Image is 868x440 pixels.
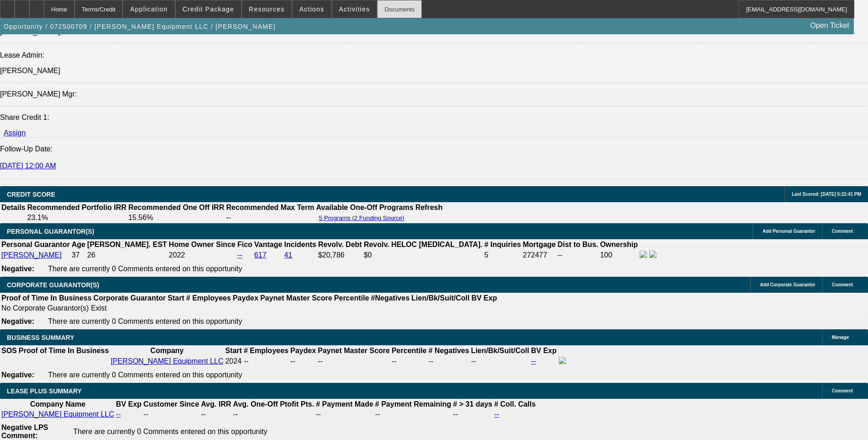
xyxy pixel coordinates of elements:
[186,294,231,302] b: # Employees
[226,203,315,212] th: Recommended Max Term
[558,241,598,248] b: Dist to Bus.
[334,294,369,302] b: Percentile
[832,229,853,234] span: Comment
[392,347,426,354] b: Percentile
[316,214,407,222] button: 5 Programs (2 Funding Source)
[339,5,370,13] span: Activities
[315,410,373,419] td: --
[87,241,167,248] b: [PERSON_NAME]. EST
[284,241,316,248] b: Incidents
[244,357,249,365] span: --
[494,400,536,408] b: # Coll. Calls
[523,250,556,260] td: 272477
[93,294,166,302] b: Corporate Guarantor
[128,203,225,212] th: Recommended One Off IRR
[1,203,26,212] th: Details
[169,251,185,259] span: 2022
[557,250,599,260] td: --
[7,334,74,341] span: BUSINESS SUMMARY
[233,400,314,408] b: Avg. One-Off Ptofit Pts.
[792,192,861,197] span: Last Scored: [DATE] 5:22:41 PM
[392,357,426,365] div: --
[48,265,242,273] span: There are currently 0 Comments entered on this opportunity
[254,251,267,259] a: 617
[640,251,647,258] img: facebook-icon.png
[128,213,225,222] td: 15.56%
[292,0,331,18] button: Actions
[316,203,414,212] th: Available One-Off Programs
[183,5,234,13] span: Credit Package
[484,241,521,248] b: # Inquiries
[559,357,566,364] img: facebook-icon.png
[411,294,469,302] b: Lien/Bk/Suit/Coll
[316,400,373,408] b: # Payment Made
[428,357,469,365] div: --
[116,400,141,408] b: BV Exp
[71,250,86,260] td: 37
[832,282,853,287] span: Comment
[1,424,48,440] b: Negative LPS Comment:
[531,347,556,354] b: BV Exp
[318,357,390,365] div: --
[832,388,853,393] span: Comment
[1,346,17,355] th: SOS
[318,347,390,354] b: Paynet Master Score
[7,191,55,198] span: CREDIT SCORE
[176,0,241,18] button: Credit Package
[364,241,483,248] b: Revolv. HELOC [MEDICAL_DATA].
[18,346,109,355] th: Proof of Time In Business
[201,400,231,408] b: Avg. IRR
[453,400,492,408] b: # > 31 days
[471,347,529,354] b: Lien/Bk/Suit/Coll
[375,400,451,408] b: # Payment Remaining
[760,282,815,287] span: Add Corporate Guarantor
[600,241,638,248] b: Ownership
[143,400,199,408] b: Customer Since
[233,294,259,302] b: Paydex
[7,387,82,395] span: LEASE PLUS SUMMARY
[116,410,121,418] a: --
[1,371,34,379] b: Negative:
[244,347,289,354] b: # Employees
[232,410,314,419] td: --
[531,357,536,365] a: --
[1,265,34,273] b: Negative:
[27,213,127,222] td: 23.1%
[807,18,853,33] a: Open Ticket
[471,294,497,302] b: BV Exp
[832,335,849,340] span: Manage
[130,5,167,13] span: Application
[167,294,184,302] b: Start
[7,228,94,235] span: PERSONAL GUARANTOR(S)
[260,294,332,302] b: Paynet Master Score
[375,410,452,419] td: --
[71,241,85,248] b: Age
[1,251,62,259] a: [PERSON_NAME]
[73,428,267,435] span: There are currently 0 Comments entered on this opportunity
[87,250,167,260] td: 26
[1,304,501,313] td: No Corporate Guarantor(s) Exist
[27,203,127,212] th: Recommended Portfolio IRR
[523,241,556,248] b: Mortgage
[30,400,86,408] b: Company Name
[371,294,410,302] b: #Negatives
[225,347,242,354] b: Start
[318,250,362,260] td: $20,786
[254,241,282,248] b: Vantage
[1,410,114,418] a: [PERSON_NAME] Equipment LLC
[237,241,253,248] b: Fico
[299,5,324,13] span: Actions
[1,241,70,248] b: Personal Guarantor
[200,410,232,419] td: --
[1,317,34,325] b: Negative:
[48,317,242,325] span: There are currently 0 Comments entered on this opportunity
[318,241,362,248] b: Revolv. Debt
[494,410,499,418] a: --
[470,356,529,366] td: --
[453,410,493,419] td: --
[123,0,174,18] button: Application
[332,0,377,18] button: Activities
[290,347,316,354] b: Paydex
[143,410,199,419] td: --
[4,23,275,30] span: Opportunity / 072500709 / [PERSON_NAME] Equipment LLC / [PERSON_NAME]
